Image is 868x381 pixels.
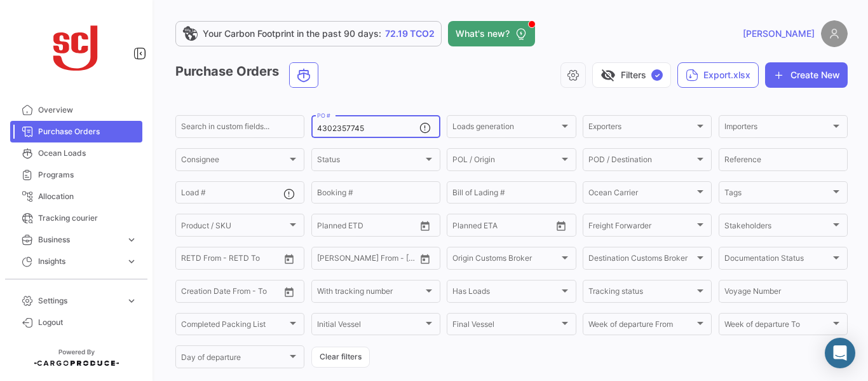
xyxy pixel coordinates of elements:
[311,347,370,368] button: Clear filters
[452,223,470,232] input: From
[385,27,435,40] span: 72.19 TCO2
[724,124,831,133] span: Importers
[38,295,121,307] span: Settings
[10,142,142,164] a: Ocean Loads
[38,212,137,224] span: Tracking courier
[825,338,855,368] div: Abrir Intercom Messenger
[181,355,287,364] span: Day of departure
[452,124,559,133] span: Loads generation
[588,157,695,166] span: POD / Destination
[208,289,255,298] input: To
[38,126,137,137] span: Purchase Orders
[10,164,142,186] a: Programs
[479,223,526,232] input: To
[317,256,335,265] input: From
[677,62,759,88] button: Export.xlsx
[10,272,142,294] a: Carbon Footprint
[592,62,671,88] button: visibility_offFilters✓
[600,67,616,83] span: visibility_off
[317,322,423,331] span: Initial Vessel
[588,190,695,199] span: Ocean Carrier
[416,216,435,235] button: Open calendar
[317,289,423,298] span: With tracking number
[181,289,199,298] input: From
[38,317,137,328] span: Logout
[588,256,695,265] span: Destination Customs Broker
[126,234,137,246] span: expand_more
[452,157,559,166] span: POL / Origin
[208,256,255,265] input: To
[280,282,299,301] button: Open calendar
[743,27,815,40] span: [PERSON_NAME]
[175,21,442,46] a: Your Carbon Footprint in the past 90 days:72.19 TCO2
[724,190,831,199] span: Tags
[452,322,559,331] span: Final Vessel
[38,191,137,202] span: Allocation
[765,62,848,88] button: Create New
[175,62,322,88] h3: Purchase Orders
[126,256,137,267] span: expand_more
[448,21,535,46] button: What's new?
[280,249,299,268] button: Open calendar
[38,256,121,267] span: Insights
[38,148,137,159] span: Ocean Loads
[290,63,318,87] button: Ocean
[344,223,391,232] input: To
[588,223,695,232] span: Freight Forwarder
[44,15,108,79] img: scj_logo1.svg
[10,186,142,207] a: Allocation
[588,322,695,331] span: Week of departure From
[724,223,831,232] span: Stakeholders
[588,124,695,133] span: Exporters
[10,121,142,142] a: Purchase Orders
[10,207,142,229] a: Tracking courier
[452,256,559,265] span: Origin Customs Broker
[126,295,137,307] span: expand_more
[416,249,435,268] button: Open calendar
[38,169,137,181] span: Programs
[456,27,510,40] span: What's new?
[552,216,571,235] button: Open calendar
[317,223,335,232] input: From
[181,322,287,331] span: Completed Packing List
[821,20,848,47] img: placeholder-user.png
[181,223,287,232] span: Product / SKU
[588,289,695,298] span: Tracking status
[181,157,287,166] span: Consignee
[452,289,559,298] span: Has Loads
[724,322,831,331] span: Week of departure To
[724,256,831,265] span: Documentation Status
[651,69,663,81] span: ✓
[10,99,142,121] a: Overview
[38,234,121,246] span: Business
[38,104,137,116] span: Overview
[344,256,391,265] input: To
[181,256,199,265] input: From
[203,27,381,40] span: Your Carbon Footprint in the past 90 days:
[317,157,423,166] span: Status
